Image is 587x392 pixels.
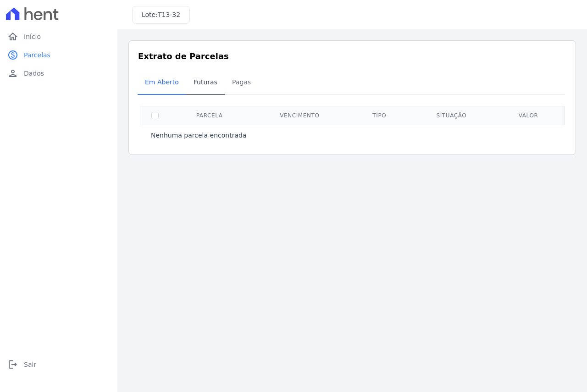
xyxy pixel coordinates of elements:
i: paid [7,50,18,61]
h3: Extrato de Parcelas [138,50,566,62]
a: homeInício [4,28,114,46]
th: Parcela [170,106,249,125]
span: Futuras [188,73,223,91]
th: Tipo [350,106,409,125]
i: home [7,31,18,42]
p: Nenhuma parcela encontrada [151,131,246,140]
th: Vencimento [249,106,350,125]
span: Em Aberto [139,73,184,91]
a: personDados [4,64,114,83]
span: Parcelas [24,50,50,60]
span: Pagas [227,73,256,91]
span: T13-32 [158,11,180,18]
a: logoutSair [4,355,114,374]
span: Sair [24,360,36,369]
a: paidParcelas [4,46,114,64]
i: person [7,68,18,79]
a: Futuras [186,71,225,95]
span: Dados [24,69,44,78]
a: Em Aberto [138,71,186,95]
th: Valor [494,106,563,125]
h3: Lote: [142,10,180,20]
i: logout [7,359,18,370]
span: Início [24,32,41,41]
a: Pagas [225,71,258,95]
th: Situação [409,106,494,125]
